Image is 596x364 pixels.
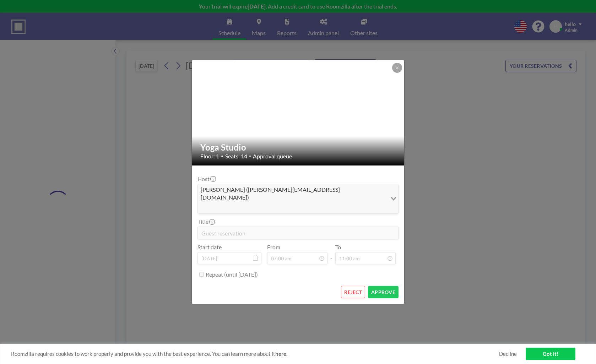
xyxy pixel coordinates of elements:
[199,186,386,202] span: [PERSON_NAME] ([PERSON_NAME][EMAIL_ADDRESS][DOMAIN_NAME])
[197,175,215,183] label: Host
[275,351,287,357] a: here.
[267,244,280,251] label: From
[330,246,332,262] span: -
[249,154,251,158] span: •
[197,244,222,251] label: Start date
[221,153,223,159] span: •
[499,351,517,357] a: Decline
[526,348,575,360] a: Got it!
[197,218,214,225] label: Title
[253,153,292,160] span: Approval queue
[341,286,365,298] button: REJECT
[11,351,499,357] span: Roomzilla requires cookies to work properly and provide you with the best experience. You can lea...
[335,244,341,251] label: To
[200,142,396,153] h2: Yoga Studio
[198,227,398,239] input: hello's reservation
[200,153,219,160] span: Floor: 1
[368,286,399,298] button: APPROVE
[206,271,258,278] label: Repeat (until [DATE])
[199,203,386,212] input: Search for option
[225,153,247,160] span: Seats: 14
[198,184,398,214] div: Search for option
